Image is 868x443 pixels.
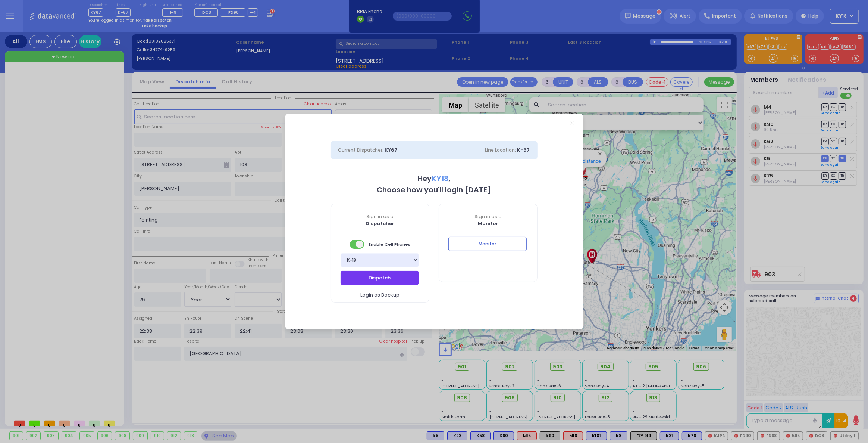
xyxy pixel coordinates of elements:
[432,174,448,184] span: KY18
[448,237,527,251] button: Monitor
[570,121,574,125] a: Close
[360,291,399,299] span: Login as Backup
[331,213,429,220] span: Sign in as a
[485,147,516,153] span: Line Location:
[350,239,410,250] span: Enable Cell Phones
[377,185,491,195] b: Choose how you'll login [DATE]
[418,174,450,184] b: Hey ,
[341,271,419,285] button: Dispatch
[338,147,384,153] span: Current Dispatcher:
[385,146,398,154] span: KY67
[517,146,530,154] span: K-67
[366,220,394,227] b: Dispatcher
[478,220,498,227] b: Monitor
[439,213,537,220] span: Sign in as a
